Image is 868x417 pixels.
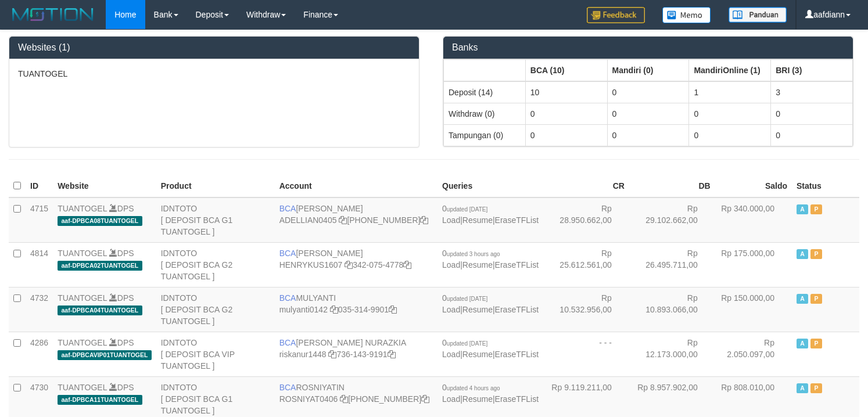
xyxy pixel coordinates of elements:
a: ADELLIAN0405 [279,215,337,225]
td: - - - [543,332,629,376]
span: aaf-DPBCAVIP01TUANTOGEL [58,350,152,360]
td: Rp 175.000,00 [715,242,792,287]
td: IDNTOTO [ DEPOSIT BCA G2 TUANTOGEL ] [156,242,275,287]
a: Copy 0353149901 to clipboard [389,305,397,314]
td: 0 [607,124,689,146]
span: aaf-DPBCA08TUANTOGEL [58,216,142,226]
td: 10 [525,81,607,103]
td: Rp 10.893.066,00 [629,287,715,332]
a: TUANTOGEL [58,293,107,303]
span: updated [DATE] [447,296,487,302]
span: | | [442,249,539,269]
td: 0 [771,124,853,146]
span: aaf-DPBCA02TUANTOGEL [58,261,142,271]
td: DPS [53,197,156,243]
span: Active [797,249,808,259]
span: 0 [442,293,487,303]
span: updated 3 hours ago [447,251,500,257]
span: BCA [279,249,296,258]
span: | | [442,338,539,359]
span: | | [442,204,539,225]
a: Load [442,260,460,269]
a: Copy HENRYKUS1607 to clipboard [345,260,353,269]
span: 0 [442,204,487,213]
a: Resume [462,350,493,359]
a: Load [442,305,460,314]
a: Copy 3420754778 to clipboard [403,260,411,269]
th: Group: activate to sort column ascending [444,59,526,81]
span: BCA [279,338,296,347]
img: Feedback.jpg [587,7,645,23]
td: Rp 340.000,00 [715,197,792,243]
a: TUANTOGEL [58,338,107,347]
td: IDNTOTO [ DEPOSIT BCA G2 TUANTOGEL ] [156,287,275,332]
img: Button%20Memo.svg [662,7,711,23]
td: 0 [525,124,607,146]
td: Rp 26.495.711,00 [629,242,715,287]
a: EraseTFList [495,305,539,314]
td: 4286 [26,332,53,376]
th: DB [629,175,715,197]
th: Group: activate to sort column ascending [607,59,689,81]
a: EraseTFList [495,350,539,359]
span: 0 [442,338,487,347]
span: BCA [279,293,296,303]
span: Paused [810,294,822,304]
p: TUANTOGEL [18,68,410,80]
td: 0 [607,103,689,124]
span: Paused [810,339,822,348]
span: Active [797,294,808,304]
a: Resume [462,305,493,314]
a: Copy 5665095557 to clipboard [421,394,429,404]
span: aaf-DPBCA04TUANTOGEL [58,305,142,315]
span: Active [797,339,808,348]
td: 0 [689,103,771,124]
a: Copy ADELLIAN0405 to clipboard [339,215,347,225]
td: 0 [607,81,689,103]
a: EraseTFList [495,394,539,404]
span: aaf-DPBCA11TUANTOGEL [58,395,142,405]
a: EraseTFList [495,215,539,225]
th: Saldo [715,175,792,197]
a: Copy mulyanti0142 to clipboard [330,305,338,314]
a: EraseTFList [495,260,539,269]
td: [PERSON_NAME] 342-075-4778 [275,242,437,287]
td: Rp 28.950.662,00 [543,197,629,243]
a: Copy ROSNIYAT0406 to clipboard [340,394,348,404]
td: [PERSON_NAME] NURAZKIA 736-143-9191 [275,332,437,376]
td: Rp 150.000,00 [715,287,792,332]
a: ROSNIYAT0406 [279,394,338,404]
span: Active [797,204,808,214]
td: 4715 [26,197,53,243]
td: 4814 [26,242,53,287]
h3: Websites (1) [18,42,410,53]
span: BCA [279,204,296,213]
th: Product [156,175,275,197]
a: Load [442,350,460,359]
td: 4732 [26,287,53,332]
img: panduan.png [729,7,787,23]
th: Status [792,175,859,197]
td: Withdraw (0) [444,103,526,124]
span: | | [442,293,539,314]
a: Resume [462,394,493,404]
th: ID [26,175,53,197]
a: Load [442,215,460,225]
td: 1 [689,81,771,103]
td: DPS [53,242,156,287]
a: HENRYKUS1607 [279,260,343,269]
a: Copy riskanur1448 to clipboard [328,350,336,359]
span: updated 4 hours ago [447,385,500,391]
td: 0 [771,103,853,124]
td: IDNTOTO [ DEPOSIT BCA VIP TUANTOGEL ] [156,332,275,376]
span: | | [442,383,539,404]
td: Tampungan (0) [444,124,526,146]
td: DPS [53,287,156,332]
td: IDNTOTO [ DEPOSIT BCA G1 TUANTOGEL ] [156,197,275,243]
span: BCA [279,383,296,392]
a: mulyanti0142 [279,305,328,314]
td: 3 [771,81,853,103]
th: Group: activate to sort column ascending [771,59,853,81]
td: 0 [689,124,771,146]
td: DPS [53,332,156,376]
